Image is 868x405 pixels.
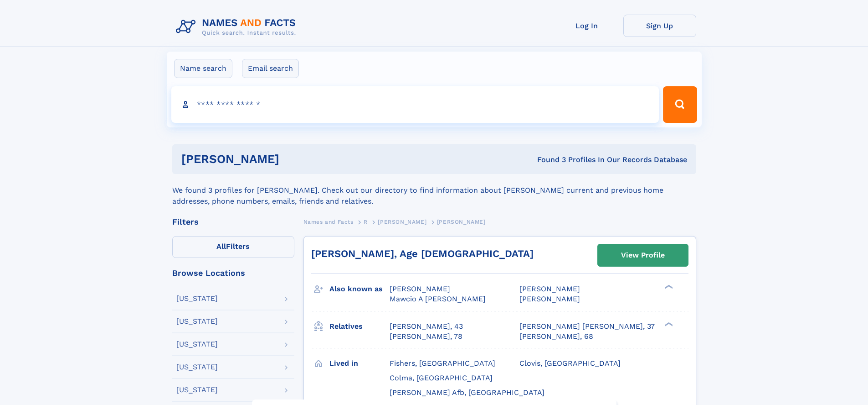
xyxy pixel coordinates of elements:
span: [PERSON_NAME] [519,284,580,293]
div: ❯ [663,321,673,327]
div: Browse Locations [172,269,294,277]
a: [PERSON_NAME] [PERSON_NAME], 37 [519,321,655,331]
img: Logo Names and Facts [172,15,303,39]
h3: Also known as [329,281,390,297]
h3: Relatives [329,319,390,334]
div: [US_STATE] [176,386,218,394]
a: [PERSON_NAME] [378,216,426,227]
a: R [364,216,368,227]
a: Log In [550,15,623,37]
div: [US_STATE] [176,363,218,371]
a: View Profile [598,244,688,266]
label: Name search [174,59,232,78]
a: [PERSON_NAME], 78 [390,331,462,342]
h3: Lived in [329,356,390,371]
a: [PERSON_NAME], 68 [519,331,593,342]
span: [PERSON_NAME] [378,219,426,225]
div: [US_STATE] [176,318,218,325]
h1: [PERSON_NAME] [181,153,408,165]
span: R [364,219,368,225]
a: Sign Up [623,15,696,37]
span: [PERSON_NAME] Afb, [GEOGRAPHIC_DATA] [390,388,544,397]
label: Email search [242,59,299,78]
label: Filters [172,236,294,258]
span: [PERSON_NAME] [390,284,450,293]
a: [PERSON_NAME], Age [DEMOGRAPHIC_DATA] [311,248,534,259]
a: [PERSON_NAME], 43 [390,321,463,331]
div: [US_STATE] [176,295,218,302]
span: All [216,242,226,251]
span: [PERSON_NAME] [519,295,580,303]
div: Found 3 Profiles In Our Records Database [408,155,687,165]
div: ❯ [663,284,673,290]
span: Clovis, [GEOGRAPHIC_DATA] [519,359,621,368]
div: [US_STATE] [176,341,218,348]
a: Names and Facts [303,216,354,227]
span: [PERSON_NAME] [437,219,486,225]
input: search input [171,86,659,123]
div: Filters [172,218,294,226]
div: We found 3 profiles for [PERSON_NAME]. Check out our directory to find information about [PERSON_... [172,174,696,207]
span: Colma, [GEOGRAPHIC_DATA] [390,373,493,382]
button: Search Button [663,86,697,123]
span: Mawcio A [PERSON_NAME] [390,295,486,303]
div: View Profile [621,245,665,266]
span: Fishers, [GEOGRAPHIC_DATA] [390,359,495,368]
